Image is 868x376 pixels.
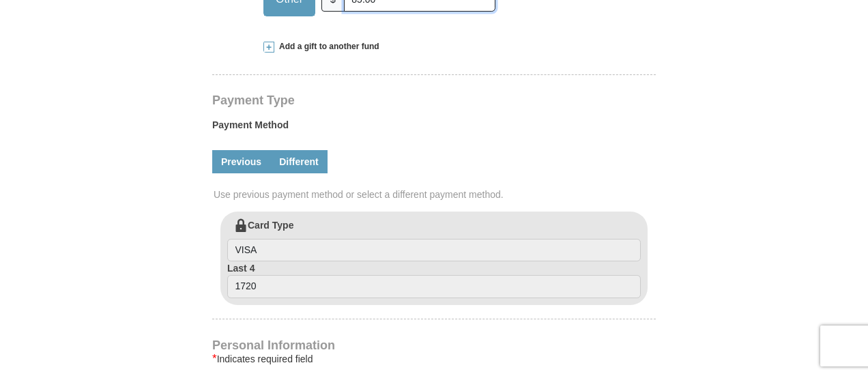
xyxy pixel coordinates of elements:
[212,340,656,351] h4: Personal Information
[274,41,379,53] span: Add a gift to another fund
[212,118,656,139] label: Payment Method
[227,218,641,262] label: Card Type
[212,351,656,367] div: Indicates required field
[227,275,641,298] input: Last 4
[212,95,656,106] h4: Payment Type
[270,150,328,173] a: Different
[227,239,641,262] input: Card Type
[227,261,641,298] label: Last 4
[212,150,270,173] a: Previous
[214,188,657,201] span: Use previous payment method or select a different payment method.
